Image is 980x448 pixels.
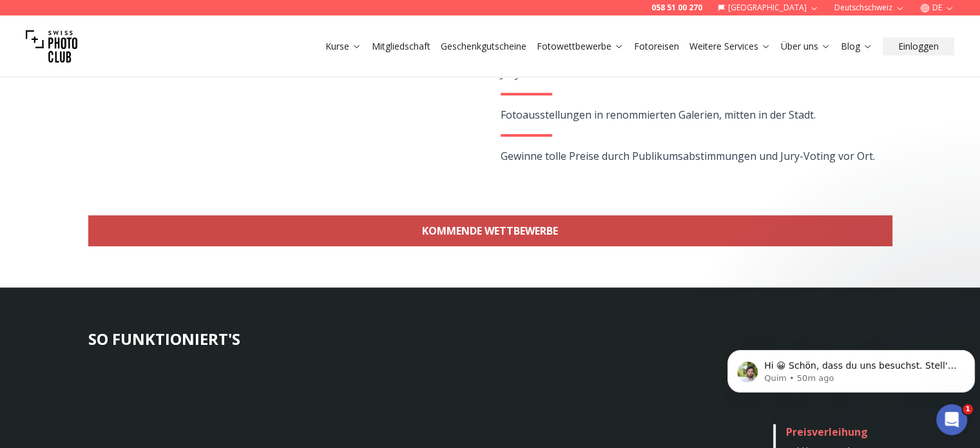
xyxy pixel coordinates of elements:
[883,37,954,55] button: Einloggen
[684,37,776,55] button: Weitere Services
[963,404,973,414] span: 1
[367,37,436,55] button: Mitgliedschaft
[629,37,684,55] button: Fotoreisen
[776,37,836,55] button: Über uns
[651,3,702,13] a: 058 51 00 270
[501,108,816,122] span: Fotoausstellungen in renommierten Galerien, mitten in der Stadt.
[634,40,679,53] a: Fotoreisen
[372,40,430,53] a: Mitgliedschaft
[88,329,892,349] h3: SO FUNKTIONIERT'S
[441,40,526,53] a: Geschenkgutscheine
[689,40,771,53] a: Weitere Services
[786,425,868,439] span: Preisverleihung
[436,37,532,55] button: Geschenkgutscheine
[841,40,872,53] a: Blog
[936,404,967,435] iframe: Intercom live chat
[320,37,367,55] button: Kurse
[532,37,629,55] button: Fotowettbewerbe
[26,21,77,72] img: Swiss photo club
[722,323,980,413] iframe: Intercom notifications message
[537,40,624,53] a: Fotowettbewerbe
[88,215,892,246] a: KOMMENDE WETTBEWERBE
[836,37,878,55] button: Blog
[501,149,875,163] span: Gewinne tolle Preise durch Publikumsabstimmungen und Jury-Voting vor Ort.
[325,40,361,53] a: Kurse
[781,40,831,53] a: Über uns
